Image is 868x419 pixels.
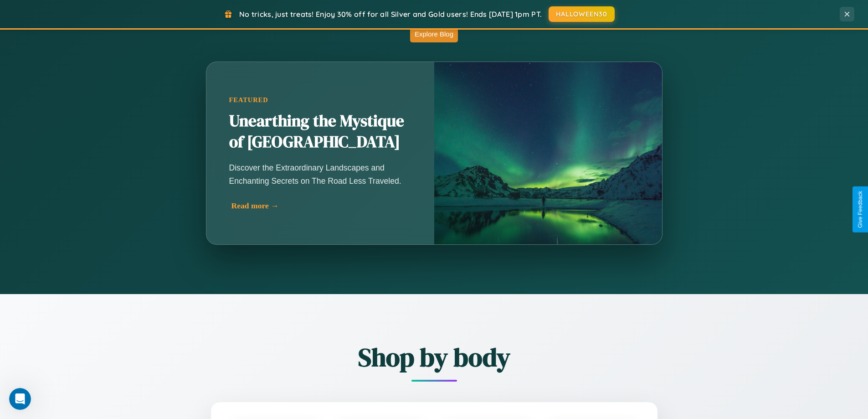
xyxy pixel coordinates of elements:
[229,161,411,187] p: Discover the Extraordinary Landscapes and Enchanting Secrets on The Road Less Traveled.
[410,26,458,42] button: Explore Blog
[9,388,31,410] iframe: Intercom live chat
[857,191,863,228] div: Give Feedback
[549,6,615,22] button: HALLOWEEN30
[229,96,411,104] div: Featured
[229,111,411,153] h2: Unearthing the Mystique of [GEOGRAPHIC_DATA]
[231,201,414,211] div: Read more →
[161,340,708,375] h2: Shop by body
[239,10,542,19] span: No tricks, just treats! Enjoy 30% off for all Silver and Gold users! Ends [DATE] 1pm PT.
